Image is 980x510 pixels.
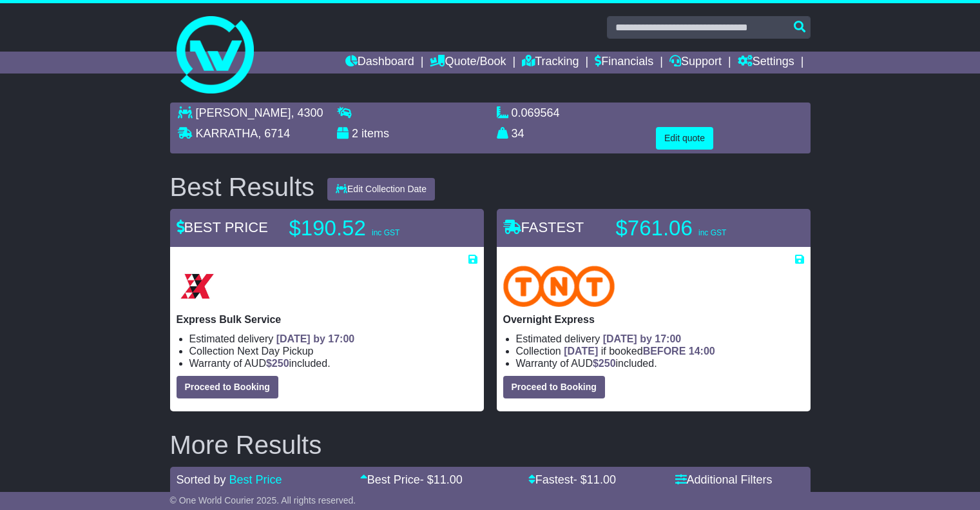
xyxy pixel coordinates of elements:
[420,473,463,486] span: - $
[516,333,804,345] li: Estimated delivery
[177,313,477,326] p: Express Bulk Service
[503,376,605,398] button: Proceed to Booking
[327,178,435,201] button: Edit Collection Date
[289,215,450,241] p: $190.52
[345,52,414,74] a: Dashboard
[503,219,584,235] span: FASTEST
[564,346,715,357] span: if booked
[512,106,560,119] span: 0.069564
[177,473,226,486] span: Sorted by
[522,52,579,74] a: Tracking
[177,266,218,307] img: Border Express: Express Bulk Service
[512,127,524,140] span: 34
[503,266,615,307] img: TNT Domestic: Overnight Express
[361,127,389,140] span: items
[689,346,715,357] span: 14:00
[643,346,686,357] span: BEFORE
[360,473,463,486] a: Best Price- $11.00
[352,127,358,140] span: 2
[698,228,726,237] span: inc GST
[272,358,289,369] span: 250
[616,215,777,241] p: $761.06
[258,127,290,140] span: , 6714
[593,358,616,369] span: $
[170,431,811,459] h2: More Results
[164,173,322,201] div: Best Results
[675,473,773,486] a: Additional Filters
[573,473,616,486] span: - $
[177,376,278,398] button: Proceed to Booking
[669,52,722,74] a: Support
[564,346,598,357] span: [DATE]
[372,228,399,237] span: inc GST
[503,313,804,326] p: Overnight Express
[196,106,291,119] span: [PERSON_NAME]
[189,357,477,369] li: Warranty of AUD included.
[738,52,794,74] a: Settings
[603,333,682,344] span: [DATE] by 17:00
[189,345,477,357] li: Collection
[237,346,313,357] span: Next Day Pickup
[177,219,268,235] span: BEST PRICE
[170,495,356,505] span: © One World Courier 2025. All rights reserved.
[516,357,804,369] li: Warranty of AUD included.
[229,473,282,486] a: Best Price
[291,106,323,119] span: , 4300
[528,473,616,486] a: Fastest- $11.00
[196,127,258,140] span: KARRATHA
[189,333,477,345] li: Estimated delivery
[430,52,506,74] a: Quote/Book
[266,358,289,369] span: $
[276,333,355,344] span: [DATE] by 17:00
[595,52,653,74] a: Financials
[656,127,713,150] button: Edit quote
[434,473,463,486] span: 11.00
[599,358,616,369] span: 250
[516,345,804,357] li: Collection
[587,473,616,486] span: 11.00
